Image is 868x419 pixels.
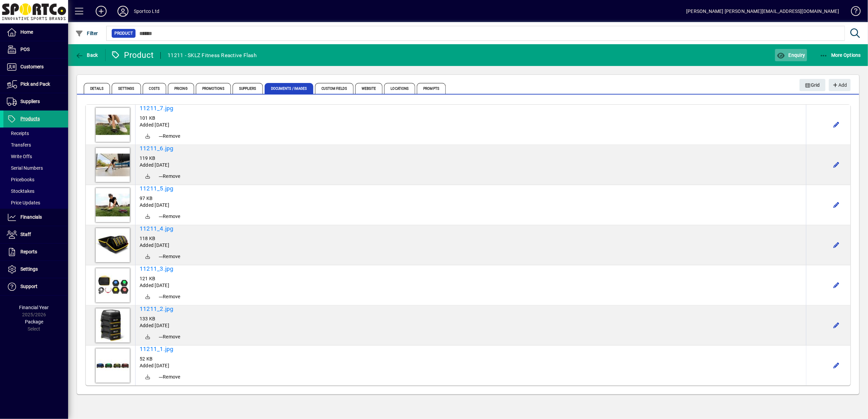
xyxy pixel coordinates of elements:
button: Remove [156,371,183,383]
div: Added [DATE] [140,162,802,168]
span: Website [355,83,383,94]
div: Added [DATE] [140,242,802,249]
span: Remove [159,133,180,139]
span: Financials [20,214,42,220]
span: POS [20,47,30,52]
a: Suppliers [3,93,68,110]
a: Download [140,208,156,225]
button: More Options [818,49,863,61]
span: Documents / Images [265,83,314,94]
span: Suppliers [20,99,40,104]
a: Customers [3,58,68,76]
span: Write Offs [7,154,32,159]
button: Remove [156,290,183,303]
button: Edit [831,280,842,291]
button: Edit [831,160,842,170]
div: Added [DATE] [140,322,802,329]
span: Remove [159,293,180,300]
a: Pricebooks [3,174,68,185]
span: Pricing [168,83,194,94]
span: Home [20,29,33,35]
a: POS [3,41,68,58]
div: 133 KB [140,315,802,322]
span: Remove [159,333,180,340]
span: Settings [20,266,38,272]
span: Add [832,80,847,91]
a: Reports [3,244,68,261]
span: Transfers [7,142,31,148]
button: Back [74,49,100,61]
a: 11211_2.jpg [140,305,802,313]
button: Remove [156,331,183,343]
button: Edit [831,240,842,251]
a: Knowledge Base [846,1,859,23]
span: More Options [820,52,861,58]
span: Locations [384,83,415,94]
a: 11211_7.jpg [140,105,802,112]
div: 119 KB [140,155,802,162]
span: Settings [112,83,141,94]
button: Profile [112,5,134,17]
a: Price Updates [3,197,68,208]
a: Receipts [3,128,68,139]
span: Back [75,52,98,58]
span: Receipts [7,131,29,136]
span: Details [84,83,110,94]
a: Pick and Pack [3,76,68,93]
button: Add [829,79,851,91]
button: Add [90,5,112,17]
span: Costs [143,83,167,94]
span: Remove [159,213,180,220]
span: Remove [159,173,180,180]
a: 11211_3.jpg [140,265,802,272]
div: [PERSON_NAME] [PERSON_NAME][EMAIL_ADDRESS][DOMAIN_NAME] [686,6,839,17]
button: Remove [156,210,183,222]
div: Sportco Ltd [134,6,159,17]
a: Download [140,168,156,185]
div: 118 KB [140,235,802,242]
span: Custom Fields [315,83,353,94]
span: Financial Year [19,305,49,310]
a: Home [3,24,68,41]
button: Edit [831,360,842,371]
a: Transfers [3,139,68,151]
span: Prompts [417,83,446,94]
button: Edit [831,200,842,211]
a: 11211_4.jpg [140,225,802,232]
span: Serial Numbers [7,165,43,171]
a: Download [140,289,156,305]
h5: 11211_5.jpg [140,185,802,192]
span: Reports [20,249,37,254]
button: Enquiry [775,49,807,61]
button: Edit [831,119,842,130]
button: Remove [156,250,183,263]
div: 52 KB [140,355,802,362]
span: Remove [159,253,180,260]
a: Download [140,369,156,385]
span: Product [114,30,133,37]
span: Pricebooks [7,177,34,182]
app-page-header-button: Back [68,49,106,61]
a: Financials [3,209,68,226]
button: Edit [831,320,842,331]
span: Pick and Pack [20,81,50,87]
button: Remove [156,130,183,142]
div: Added [DATE] [140,362,802,369]
span: Customers [20,64,44,69]
span: Remove [159,373,180,380]
span: Staff [20,232,31,237]
button: Grid [800,79,826,91]
a: 11211_1.jpg [140,346,802,353]
div: Added [DATE] [140,121,802,128]
span: Suppliers [233,83,263,94]
a: 11211_6.jpg [140,145,802,152]
a: Support [3,278,68,295]
span: Products [20,116,40,121]
span: Price Updates [7,200,40,205]
a: Download [140,329,156,345]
